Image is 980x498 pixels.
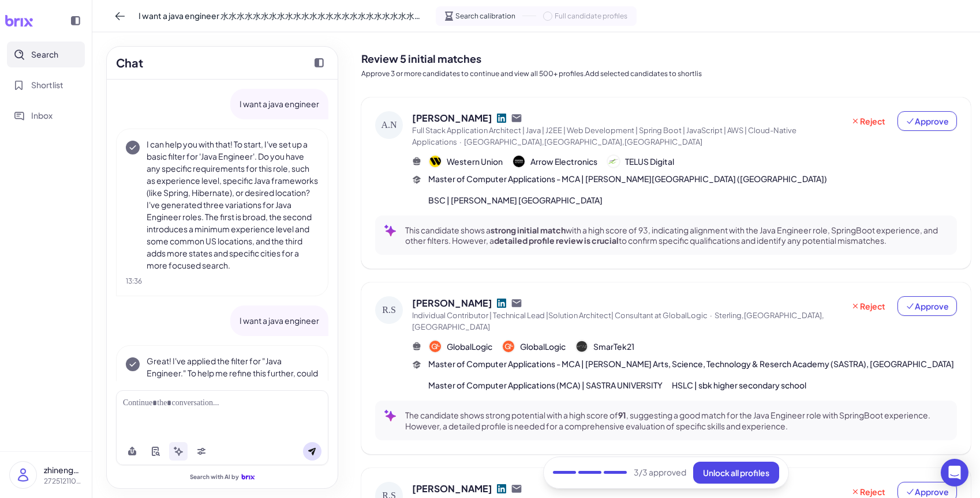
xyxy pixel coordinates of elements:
p: I can help you with that! To start, I've set up a basic filter for 'Java Engineer'. Do you have a... [147,138,319,271]
p: I want a java engineer [240,315,319,327]
img: user_logo.png [10,462,36,488]
h2: Chat [116,54,143,71]
span: I want a java engineer 水水水水水水水水水水水水水水水水水水水水水水水水水水水水水水水水水水水水水水水水水水水水水水水水水水水[PERSON_NAME]杀杀杀杀杀杀杀杀杀杀... [139,10,427,22]
span: Approve [906,115,949,127]
span: Full Stack Application Architect | Java | J2EE | Web Development | Spring Boot | JavaScript | AWS... [412,126,796,146]
span: GlobalLogic [447,341,492,353]
button: Collapse chat [310,54,328,72]
img: 公司logo [429,156,441,167]
span: TELUS Digital [625,156,674,168]
img: 公司logo [429,341,441,352]
span: Reject [851,486,885,497]
strong: detailed profile review is crucial [494,235,619,246]
div: Open Intercom Messenger [941,459,968,486]
strong: 91 [618,410,626,420]
span: [PERSON_NAME] [412,296,492,310]
img: 公司logo [576,341,588,352]
span: · [710,311,712,320]
span: [PERSON_NAME] [412,111,492,125]
button: Inbox [7,103,85,129]
span: Shortlist [31,79,63,91]
span: Reject [851,300,885,312]
button: Reject [843,296,893,316]
span: Individual Contributor | Technical Lead |Solution Architect| Consultant at GlobalLogic [412,311,708,320]
p: I want a java engineer [240,98,319,110]
button: Approve [897,111,957,131]
img: 公司logo [608,156,619,167]
h2: Review 5 initial matches [361,51,971,66]
span: Unlock all profiles [703,467,769,478]
button: Search [7,41,85,67]
button: Approve [897,296,957,316]
span: Reject [851,115,885,127]
span: [GEOGRAPHIC_DATA],[GEOGRAPHIC_DATA],[GEOGRAPHIC_DATA] [464,137,702,146]
span: Master of Computer Applications - MCA | [PERSON_NAME][GEOGRAPHIC_DATA] ([GEOGRAPHIC_DATA]) [428,173,827,185]
span: Sterling,[GEOGRAPHIC_DATA],[GEOGRAPHIC_DATA] [412,311,824,331]
span: 3 /3 approved [634,467,686,479]
p: This candidate shows a with a high score of 93, indicating alignment with the Java Engineer role,... [405,225,948,246]
span: Full candidate profiles [555,11,627,21]
p: zhineng666 lai666 [44,464,83,476]
div: A.N [375,111,403,139]
span: Search calibration [455,11,515,21]
div: R.S [375,296,403,324]
button: Unlock all profiles [693,462,779,484]
strong: strong initial match [491,225,566,235]
span: SmarTek21 [593,341,634,353]
span: Master of Computer Applications - MCA | [PERSON_NAME] Arts, Science, Technology & Reserch Academy... [428,358,954,370]
span: Search with AI by [190,473,239,481]
p: 2725121109 单人企业 [44,476,83,486]
p: Approve 3 or more candidates to continue and view all 500+ profiles.Add selected candidates to sh... [361,69,971,79]
span: Approve [906,486,949,497]
span: GlobalLogic [520,341,566,353]
img: 公司logo [503,341,514,352]
span: · [459,137,462,146]
span: [PERSON_NAME] [412,482,492,496]
span: Western Union [447,156,503,168]
img: 公司logo [513,156,525,167]
p: The candidate shows strong potential with a high score of , suggesting a good match for the Java ... [405,410,948,431]
button: Shortlist [7,72,85,98]
div: 13:36 [126,276,319,286]
span: Master of Computer Applications (MCA) | SASTRA UNIVERSITY [428,379,663,391]
span: BSC | [PERSON_NAME] [GEOGRAPHIC_DATA] [428,194,603,206]
span: Search [31,48,58,61]
button: Send message [303,442,321,461]
button: Reject [843,111,893,131]
span: Arrow Electronics [530,156,597,168]
span: Inbox [31,110,53,122]
span: HSLC | sbk higher secondary school [672,379,806,391]
span: Approve [906,300,949,312]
